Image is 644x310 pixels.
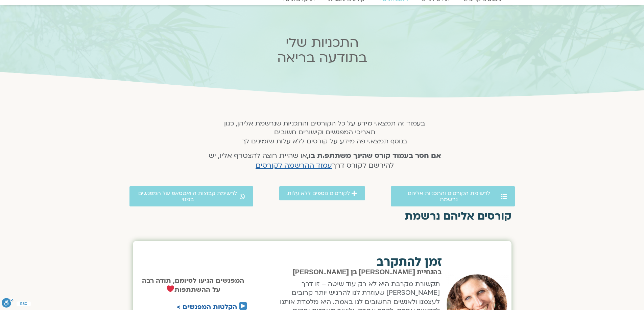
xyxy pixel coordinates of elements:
strong: אם חסר בעמוד קורס שהינך משתתפ.ת בו, [307,151,441,161]
h2: זמן להתקרב [271,256,442,268]
img: ▶️ [239,302,247,310]
h4: או שהיית רוצה להצטרף אליו, יש להירשם לקורס דרך [199,151,450,171]
a: עמוד ההרשמה לקורסים [256,161,332,170]
img: ❤ [167,285,174,292]
span: לרשימת הקורסים והתכניות אליהם נרשמת [399,190,499,202]
span: בהנחיית [PERSON_NAME] בן [PERSON_NAME] [293,269,442,276]
span: לרשימת קבוצות הוואטסאפ של המפגשים במנוי [138,190,238,202]
a: לרשימת הקורסים והתכניות אליהם נרשמת [391,186,515,206]
a: לרשימת קבוצות הוואטסאפ של המפגשים במנוי [129,186,254,206]
strong: המפגשים הגיעו לסיומם, תודה רבה על ההשתתפות [142,276,244,294]
a: לקורסים נוספים ללא עלות [279,186,365,200]
h2: התכניות שלי בתודעה בריאה [190,35,455,65]
h2: קורסים אליהם נרשמת [133,210,511,222]
h5: בעמוד זה תמצא.י מידע על כל הקורסים והתכניות שנרשמת אליהן, כגון תאריכי המפגשים וקישורים חשובים בנו... [199,119,450,146]
span: לקורסים נוספים ללא עלות [287,190,350,196]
